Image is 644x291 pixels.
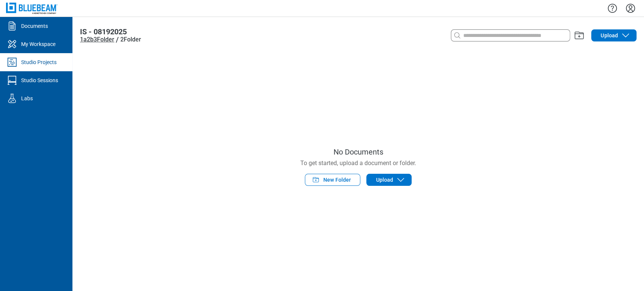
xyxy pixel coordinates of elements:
[591,29,636,41] button: Upload
[305,174,361,186] button: New Folder
[6,92,18,104] svg: Labs
[366,174,412,186] button: Upload
[114,35,120,44] div: /
[6,38,18,50] svg: My Workspace
[6,3,57,14] img: Bluebeam, Inc.
[21,58,57,66] div: Studio Projects
[21,40,55,48] div: My Workspace
[300,159,416,168] span: To get started, upload a document or folder.
[21,22,48,30] div: Documents
[601,32,618,39] span: Upload
[323,176,351,184] span: New Folder
[80,27,127,36] span: IS - 08192025
[6,56,18,68] svg: Studio Projects
[21,77,58,84] div: Studio Sessions
[6,74,18,86] svg: Studio Sessions
[120,35,141,44] div: 2Folder
[624,2,636,15] button: Settings
[21,95,33,102] div: Labs
[573,29,585,41] button: Add
[376,176,393,184] span: Upload
[80,35,114,44] div: 1a2b3Folder
[6,20,18,32] svg: Documents
[334,147,383,157] span: No Documents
